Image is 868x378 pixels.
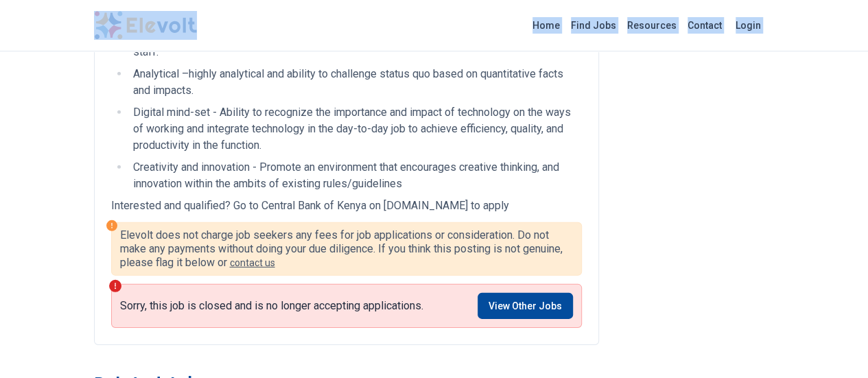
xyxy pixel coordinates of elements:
[682,14,727,36] a: Contact
[129,159,582,192] li: Creativity and innovation - Promote an environment that encourages creative thinking, and innovat...
[799,312,868,378] iframe: Chat Widget
[565,14,622,36] a: Find Jobs
[129,104,582,154] li: Digital mind-set - Ability to recognize the importance and impact of technology on the ways of wo...
[120,228,573,270] p: Elevolt does not charge job seekers any fees for job applications or consideration. Do not make a...
[230,257,275,268] a: contact us
[94,11,197,40] img: Elevolt
[129,66,582,99] li: Analytical –highly analytical and ability to challenge status quo based on quantitative facts and...
[622,14,682,36] a: Resources
[527,14,565,36] a: Home
[111,198,582,214] p: Interested and qualified? Go to Central Bank of Kenya on [DOMAIN_NAME] to apply
[478,293,573,319] a: View Other Jobs
[727,12,769,39] a: Login
[120,299,423,313] p: Sorry, this job is closed and is no longer accepting applications.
